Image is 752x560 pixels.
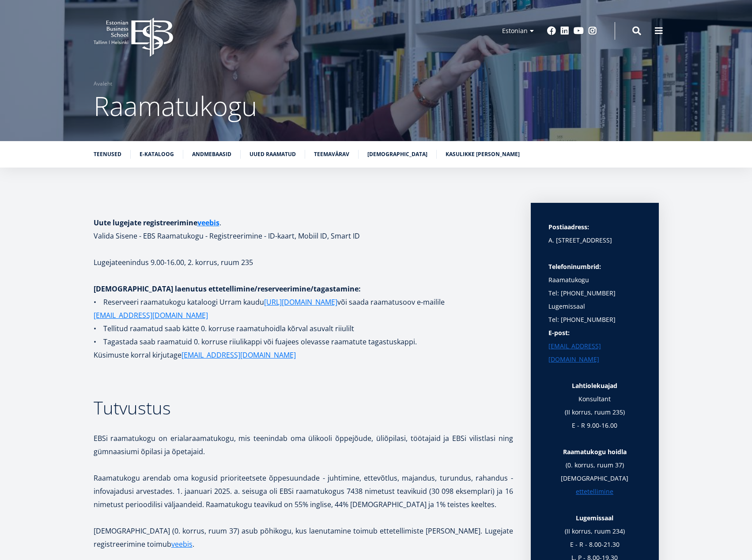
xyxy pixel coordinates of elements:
[548,287,641,313] p: Tel: [PHONE_NUMBER] Lugemissaal
[565,527,625,535] b: (II korrus, ruum 234)
[94,284,361,294] strong: [DEMOGRAPHIC_DATA] laenutus ettetellimine/reserveerimine/tagastamine:
[94,295,513,322] p: • Reserveeri raamatukogu kataloogi Urram kaudu või saada raamatusoov e-mailile
[94,524,513,551] p: [DEMOGRAPHIC_DATA] (0. korrus, ruum 37) asub põhikogu, kus laenutamine toimub ettetellimiste [PER...
[547,26,556,35] a: Facebook
[574,26,584,35] a: Youtube
[94,256,513,269] p: Lugejateenindus 9.00-16.00, 2. korrus, ruum 235
[548,538,641,551] p: E - R - 8.00-21.30
[548,392,641,445] p: Konsultant (II korrus, ruum 235) E - R 9.00-16.00
[192,150,231,159] a: Andmebaasid
[367,150,427,159] a: [DEMOGRAPHIC_DATA]
[446,150,520,159] a: Kasulikke [PERSON_NAME]
[572,381,617,390] strong: Lahtiolekuajad
[249,150,296,159] a: Uued raamatud
[94,79,112,88] a: Avaleht
[548,445,641,498] p: (0. korrus, ruum 37) [DEMOGRAPHIC_DATA]
[576,485,613,498] a: ettetellimine
[94,335,513,348] p: • Tagastada saab raamatuid 0. korruse riiulikappi või fuajees olevasse raamatute tagastuskappi.
[264,295,337,309] a: [URL][DOMAIN_NAME]
[94,396,171,420] span: Tutvustus
[576,514,613,522] strong: Lugemissaal
[94,348,513,362] p: Küsimuste korral kirjutage
[548,223,589,231] strong: Postiaadress:
[94,216,513,243] h1: . Valida Sisene - EBS Raamatukogu - Registreerimine - ID-kaart, Mobiil ID, Smart ID
[314,150,349,159] a: Teemavärav
[588,26,597,35] a: Instagram
[548,313,641,326] p: Tel: [PHONE_NUMBER]
[197,216,219,229] a: veebis
[548,262,601,271] strong: Telefoninumbrid:
[94,218,219,228] strong: Uute lugejate registreerimine
[171,538,193,551] a: veebis
[563,448,627,456] strong: Raamatukogu hoidla
[548,340,641,366] a: [EMAIL_ADDRESS][DOMAIN_NAME]
[560,26,569,35] a: Linkedin
[548,329,570,337] strong: E-post:
[548,234,641,247] p: A. [STREET_ADDRESS]
[548,260,641,287] p: Raamatukogu
[94,322,513,335] p: • Tellitud raamatud saab kätte 0. korruse raamatuhoidla kõrval asuvalt riiulilt
[94,150,121,159] a: Teenused
[94,309,208,322] a: [EMAIL_ADDRESS][DOMAIN_NAME]
[140,150,174,159] a: E-kataloog
[181,348,296,362] a: [EMAIL_ADDRESS][DOMAIN_NAME]
[94,88,257,124] span: Raamatukogu
[94,471,513,511] p: Raamatukogu arendab oma kogusid prioriteetsete õppesuundade - juhtimine, ettevõtlus, majandus, tu...
[94,432,513,458] p: EBSi raamatukogu on erialaraamatukogu, mis teenindab oma ülikooli õppejõude, üliõpilasi, töötajai...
